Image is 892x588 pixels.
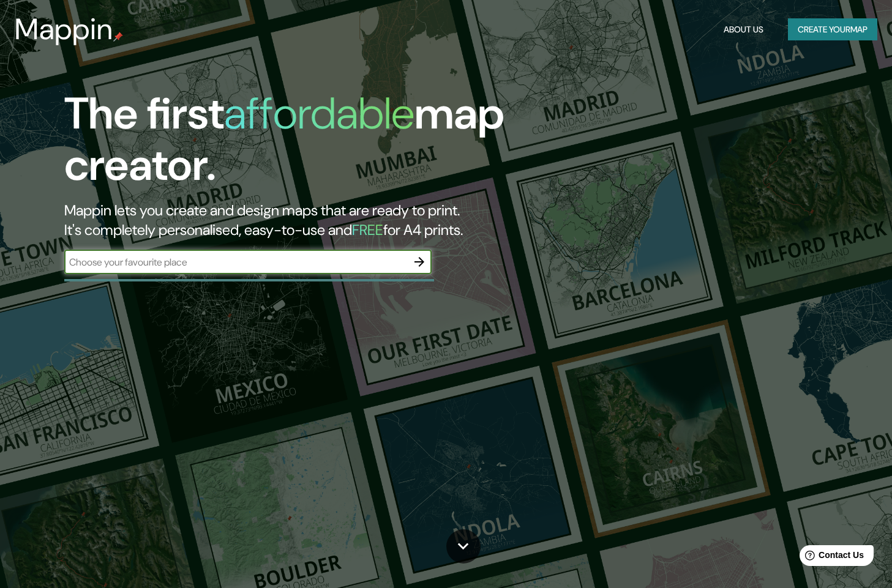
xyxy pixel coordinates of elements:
[788,18,877,41] button: Create yourmap
[783,540,879,575] iframe: Help widget launcher
[64,255,407,269] input: Choose your favourite place
[64,201,511,240] h2: Mappin lets you create and design maps that are ready to print. It's completely personalised, eas...
[64,88,511,201] h1: The first map creator.
[224,85,414,142] h1: affordable
[719,18,768,41] button: About Us
[113,32,123,42] img: mappin-pin
[352,220,383,239] h5: FREE
[15,12,113,47] h3: Mappin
